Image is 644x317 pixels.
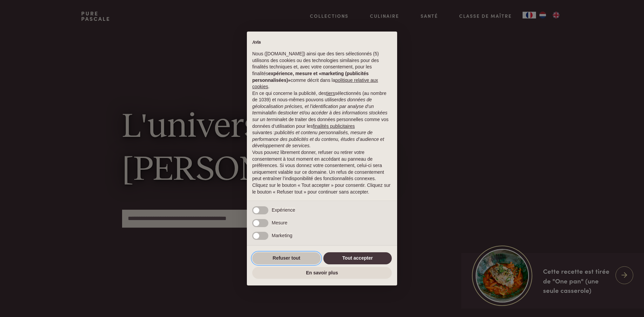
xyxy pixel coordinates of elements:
[252,182,392,195] p: Cliquez sur le bouton « Tout accepter » pour consentir. Cliquez sur le bouton « Refuser tout » po...
[252,252,321,264] button: Refuser tout
[323,252,392,264] button: Tout accepter
[252,51,392,90] p: Nous ([DOMAIN_NAME]) ainsi que des tiers sélectionnés (5) utilisons des cookies ou des technologi...
[272,207,295,213] span: Expérience
[252,149,392,182] p: Vous pouvez librement donner, refuser ou retirer votre consentement à tout moment en accédant au ...
[252,90,392,149] p: En ce qui concerne la publicité, des sélectionnés (au nombre de 1039) et nous-mêmes pouvons utili...
[313,123,355,130] button: finalités publicitaires
[252,40,392,46] h2: Avis
[326,90,335,97] button: tiers
[272,220,287,225] span: Mesure
[252,267,392,279] button: En savoir plus
[252,71,369,83] strong: expérience, mesure et «marketing (publicités personnalisées)»
[252,110,387,122] em: stocker et/ou accéder à des informations stockées sur un terminal
[252,130,384,148] em: publicités et contenu personnalisés, mesure de performance des publicités et du contenu, études d...
[252,97,374,115] em: des données de géolocalisation précises, et l’identification par analyse d’un terminal
[272,233,292,238] span: Marketing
